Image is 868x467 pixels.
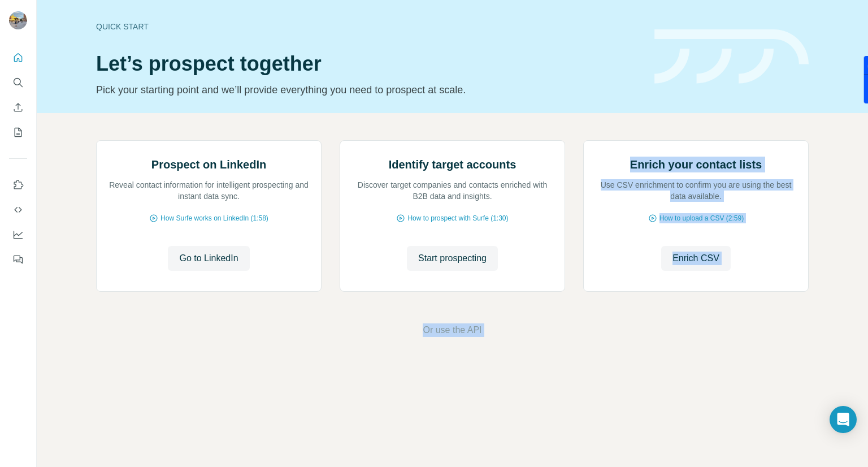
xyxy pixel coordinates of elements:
button: Or use the API [423,323,481,337]
button: Start prospecting [407,246,498,271]
h2: Prospect on LinkedIn [151,157,266,172]
button: Go to LinkedIn [168,246,249,271]
button: My lists [9,122,27,142]
p: Use CSV enrichment to confirm you are using the best data available. [595,179,797,202]
button: Quick start [9,47,27,68]
button: Use Surfe on LinkedIn [9,175,27,195]
h2: Identify target accounts [389,157,517,172]
div: Quick start [96,21,641,32]
div: Open Intercom Messenger [830,406,857,433]
button: Use Surfe API [9,200,27,220]
img: banner [654,29,809,84]
button: Enrich CSV [9,97,27,118]
button: Enrich CSV [661,246,731,271]
p: Discover target companies and contacts enriched with B2B data and insights. [351,179,553,202]
p: Reveal contact information for intelligent prospecting and instant data sync. [108,179,310,202]
span: How to upload a CSV (2:59) [659,213,744,223]
span: How to prospect with Surfe (1:30) [407,213,508,223]
span: How Surfe works on LinkedIn (1:58) [160,213,268,223]
h1: Let’s prospect together [96,53,641,75]
button: Dashboard [9,224,27,245]
span: Start prospecting [418,252,487,265]
button: Feedback [9,249,27,270]
p: Pick your starting point and we’ll provide everything you need to prospect at scale. [96,82,641,98]
span: Go to LinkedIn [179,252,238,265]
button: Search [9,72,27,93]
img: Avatar [9,11,27,29]
h2: Enrich your contact lists [630,157,762,172]
span: Enrich CSV [672,252,719,265]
